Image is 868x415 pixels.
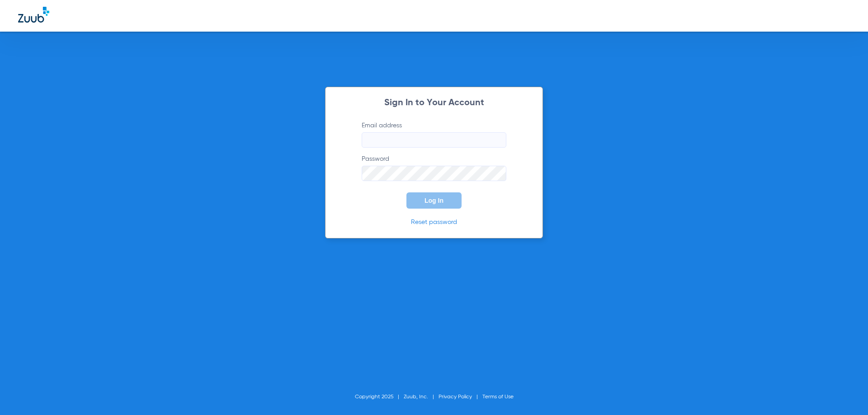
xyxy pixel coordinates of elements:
label: Password [362,154,506,181]
a: Reset password [411,219,457,225]
a: Terms of Use [482,394,514,400]
li: Zuub, Inc. [404,392,439,401]
h2: Sign In to Your Account [348,98,520,107]
input: Password [362,166,506,181]
label: Email address [362,121,506,148]
img: Zuub Logo [18,7,49,23]
span: Log In [425,197,443,204]
input: Email address [362,132,506,148]
li: Copyright 2025 [355,392,404,401]
button: Log In [406,192,462,209]
a: Privacy Policy [439,394,472,400]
